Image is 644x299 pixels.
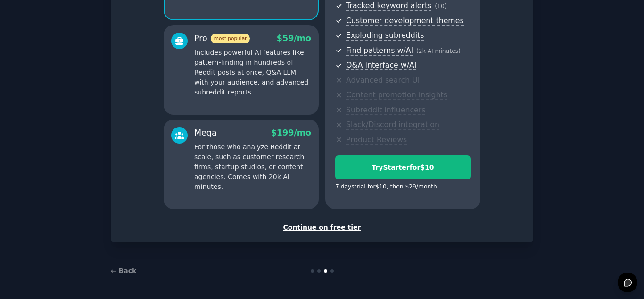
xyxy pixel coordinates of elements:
[435,3,446,9] span: ( 10 )
[346,120,439,130] span: Slack/Discord integration
[346,16,464,26] span: Customer development themes
[277,34,311,43] span: $ 59 /mo
[194,127,217,139] div: Mega
[346,1,431,11] span: Tracked keyword alerts
[346,76,420,85] span: Advanced search UI
[346,105,425,115] span: Subreddit influencers
[335,155,471,179] button: TryStarterfor$10
[346,60,416,70] span: Q&A interface w/AI
[336,162,470,172] div: Try Starter for $10
[194,33,250,44] div: Pro
[194,48,311,97] p: Includes powerful AI features like pattern-finding in hundreds of Reddit posts at once, Q&A LLM w...
[111,267,136,274] a: ← Back
[271,128,311,137] span: $ 199 /mo
[346,31,424,41] span: Exploding subreddits
[121,222,523,232] div: Continue on free tier
[211,34,250,43] span: most popular
[346,135,407,145] span: Product Reviews
[346,46,413,56] span: Find patterns w/AI
[335,183,437,191] div: 7 days trial for $10 , then $ 29 /month
[346,90,447,100] span: Content promotion insights
[416,48,461,54] span: ( 2k AI minutes )
[194,142,311,192] p: For those who analyze Reddit at scale, such as customer research firms, startup studios, or conte...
